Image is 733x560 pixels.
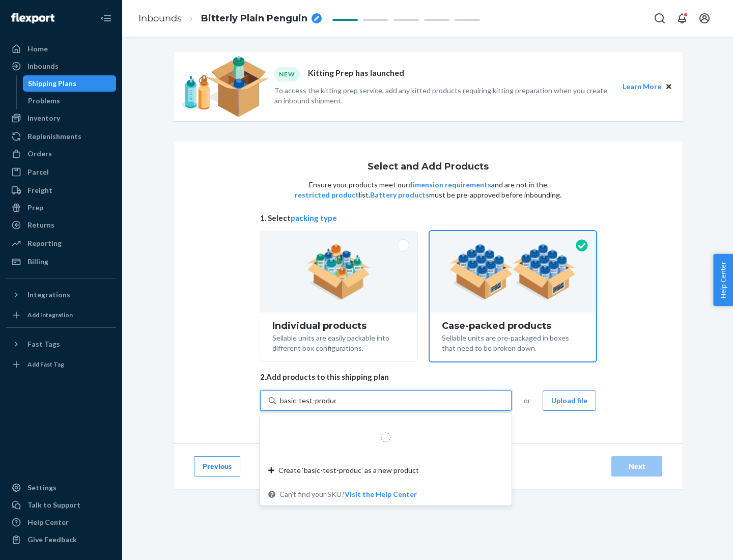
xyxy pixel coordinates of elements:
[274,86,613,106] p: To access the kitting prep service, add any kitted products requiring kitting preparation when yo...
[96,8,116,29] button: Close Navigation
[260,372,596,382] span: 2. Add products to this shipping plan
[623,81,661,92] button: Learn More
[27,257,48,267] div: Billing
[194,456,240,477] button: Previous
[6,336,116,352] button: Fast Tags
[27,535,77,545] div: Give Feedback
[6,307,116,323] a: Add Integration
[663,81,674,92] button: Close
[138,13,182,24] a: Inbounds
[6,128,116,145] a: Replenishments
[27,167,49,177] div: Parcel
[672,8,692,29] button: Open notifications
[694,8,715,29] button: Open account menu
[278,465,419,475] span: Create ‘basic-test-produc’ as a new product
[307,244,371,300] img: individual-pack.facf35554cb0f1810c75b2bd6df2d64e.png
[6,58,116,74] a: Inbounds
[6,480,116,496] a: Settings
[449,244,576,300] img: case-pack.59cecea509d18c883b923b81aeac6d0b.png
[6,182,116,199] a: Freight
[130,4,330,34] ol: breadcrumbs
[27,311,73,319] div: Add Integration
[6,217,116,233] a: Returns
[524,396,530,406] span: or
[370,190,429,200] button: Battery products
[27,483,57,493] div: Settings
[27,44,48,54] div: Home
[27,360,64,369] div: Add Fast Tag
[6,110,116,126] a: Inventory
[23,75,117,92] a: Shipping Plans
[6,200,116,216] a: Prep
[23,93,117,109] a: Problems
[295,190,359,200] button: restricted product
[442,331,584,353] div: Sellable units are pre-packaged in boxes that need to be broken down.
[611,456,662,477] button: Next
[279,489,417,499] span: Can't find your SKU?
[27,113,60,123] div: Inventory
[27,203,43,213] div: Prep
[272,321,405,331] div: Individual products
[27,185,52,195] div: Freight
[294,180,562,200] p: Ensure your products meet our and are not in the list. must be pre-approved before inbounding.
[27,500,80,510] div: Talk to Support
[6,235,116,251] a: Reporting
[280,396,336,406] input: Create ‘basic-test-produc’ as a new productCan't find your SKU?Visit the Help Center
[442,321,584,331] div: Case-packed products
[260,213,596,223] span: 1. Select
[28,78,76,89] div: Shipping Plans
[650,8,670,29] button: Open Search Box
[6,356,116,373] a: Add Fast Tag
[6,164,116,180] a: Parcel
[272,331,405,353] div: Sellable units are easily packable into different box configurations.
[713,254,733,306] button: Help Center
[201,12,307,25] span: Bitterly Plain Penguin
[27,61,59,71] div: Inbounds
[6,41,116,57] a: Home
[28,96,60,106] div: Problems
[345,489,417,499] button: Create ‘basic-test-produc’ as a new productCan't find your SKU?
[6,531,116,548] button: Give Feedback
[620,461,654,471] div: Next
[6,514,116,530] a: Help Center
[27,131,81,142] div: Replenishments
[27,220,54,230] div: Returns
[27,517,69,527] div: Help Center
[6,287,116,303] button: Integrations
[274,67,300,81] div: NEW
[27,290,70,300] div: Integrations
[6,254,116,270] a: Billing
[368,162,489,172] h1: Select and Add Products
[408,180,491,190] button: dimension requirements
[6,146,116,162] a: Orders
[543,390,596,411] button: Upload file
[27,149,52,159] div: Orders
[308,67,404,81] p: Kitting Prep has launched
[291,213,337,223] button: packing type
[27,339,60,349] div: Fast Tags
[27,238,62,248] div: Reporting
[6,497,116,513] a: Talk to Support
[11,13,54,23] img: Flexport logo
